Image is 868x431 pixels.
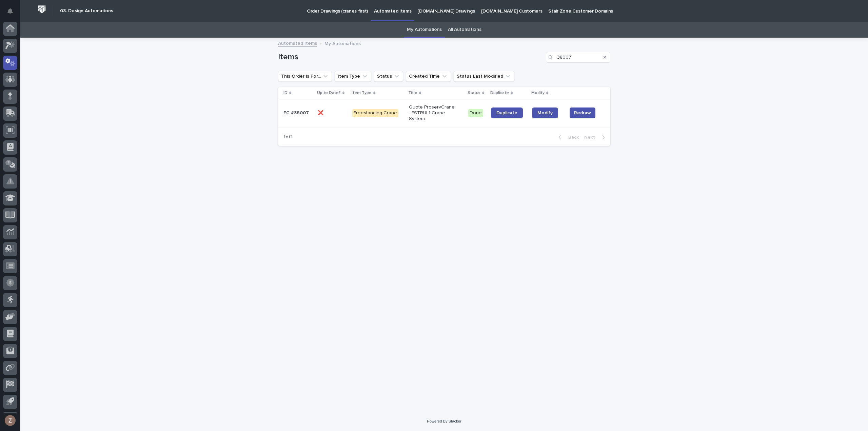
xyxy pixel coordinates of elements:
img: Workspace Logo [36,3,48,16]
div: Done [468,109,483,117]
p: Item Type [352,89,372,97]
p: Quote ProservCrane - FSTRUL1 Crane System [409,104,457,121]
tr: FC #38007FC #38007 ❌❌ Freestanding CraneQuote ProservCrane - FSTRUL1 Crane SystemDoneDuplicateMod... [278,99,610,127]
a: Automated Items [278,39,317,47]
button: Status Last Modified [454,71,514,82]
input: Search [546,52,610,63]
p: 1 of 1 [278,129,298,145]
span: Back [564,135,579,140]
span: Modify [537,111,553,115]
button: This Order is For... [278,71,332,82]
div: Freestanding Crane [352,109,398,117]
span: Next [584,135,599,140]
button: Next [581,134,610,140]
p: ❌ [318,109,325,116]
p: My Automations [324,39,361,47]
p: Title [408,89,417,97]
button: Created Time [406,71,451,82]
p: Status [468,89,480,97]
a: Powered By Stacker [427,419,461,423]
button: users-avatar [3,413,17,428]
a: Duplicate [491,107,523,118]
a: My Automations [407,22,442,38]
h1: Items [278,52,543,62]
button: Notifications [3,4,17,18]
a: Modify [532,107,558,118]
p: Modify [531,89,545,97]
a: All Automations [448,22,481,38]
div: Notifications [8,8,17,19]
p: Duplicate [490,89,509,97]
h2: 03. Design Automations [60,8,113,14]
span: Redraw [574,110,591,116]
button: Status [374,71,403,82]
span: Duplicate [496,111,517,115]
button: Back [553,134,581,140]
button: Item Type [335,71,371,82]
p: Up to Date? [317,89,341,97]
button: Redraw [570,107,595,118]
p: ID [283,89,288,97]
p: FC #38007 [283,109,310,116]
